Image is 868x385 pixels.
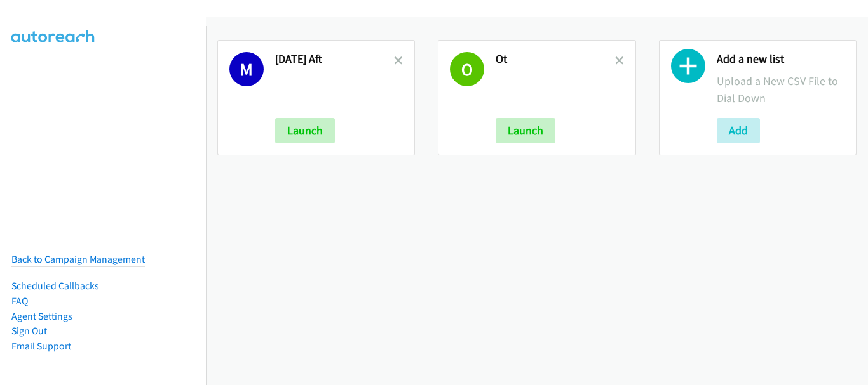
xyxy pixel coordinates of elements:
[717,72,844,107] p: Upload a New CSV File to Dial Down
[496,118,555,143] button: Launch
[496,52,614,67] h2: Ot
[717,118,760,143] button: Add
[11,253,145,265] a: Back to Campaign Management
[11,295,28,307] a: FAQ
[11,325,47,337] a: Sign Out
[11,310,72,322] a: Agent Settings
[717,52,844,67] h2: Add a new list
[275,118,335,143] button: Launch
[229,52,264,86] h1: M
[11,340,71,352] a: Email Support
[450,52,484,86] h1: O
[275,52,394,67] h2: [DATE] Aft
[11,280,99,292] a: Scheduled Callbacks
